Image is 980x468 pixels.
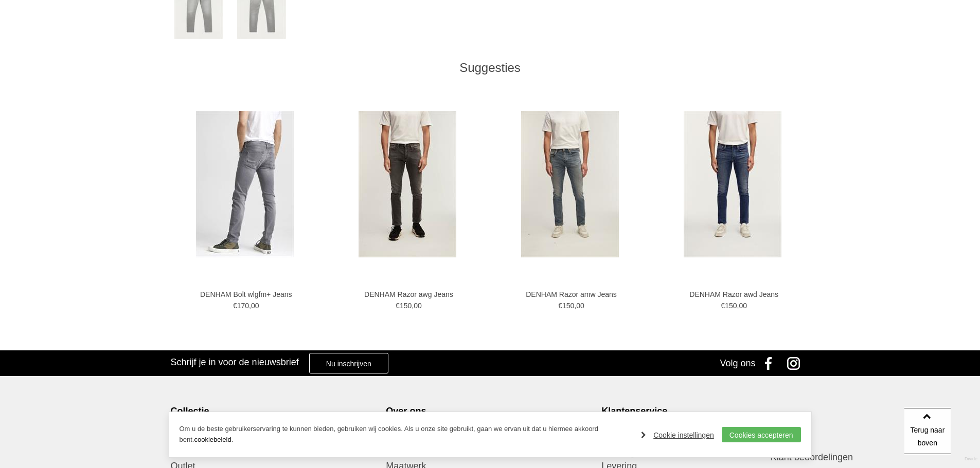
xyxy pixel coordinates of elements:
[175,290,317,299] a: DENHAM Bolt wlgfm+ Jeans
[641,427,714,443] a: Cookie instellingen
[249,302,251,310] span: ,
[737,302,739,310] span: ,
[400,302,412,310] span: 150
[758,350,783,376] a: Facebook
[337,290,480,299] a: DENHAM Razor awg Jeans
[251,302,259,310] span: 00
[500,290,643,299] a: DENHAM Razor amw Jeans
[601,405,809,417] div: Klantenservice
[171,405,379,417] div: Collectie
[171,357,299,368] h3: Schrijf je in voor de nieuwsbrief
[576,302,584,310] span: 00
[722,427,801,442] a: Cookies accepteren
[194,436,231,443] a: cookiebeleid
[739,302,747,310] span: 00
[574,302,576,310] span: ,
[725,302,737,310] span: 150
[386,405,594,417] div: Over ons
[904,408,951,454] a: Terug naar boven
[180,424,631,445] p: Om u de beste gebruikerservaring te kunnen bieden, gebruiken wij cookies. Als u onze site gebruik...
[965,453,977,465] a: Divide
[684,111,781,257] img: DENHAM Razor awd Jeans
[783,350,809,376] a: Instagram
[233,302,237,310] span: €
[237,302,249,310] span: 170
[562,302,574,310] span: 150
[720,350,755,376] div: Volg ons
[721,302,725,310] span: €
[169,60,812,76] div: Suggesties
[558,302,562,310] span: €
[396,302,400,310] span: €
[663,290,805,299] a: DENHAM Razor awd Jeans
[521,111,619,257] img: DENHAM Razor amw Jeans
[414,302,422,310] span: 00
[412,302,414,310] span: ,
[359,111,456,257] img: DENHAM Razor awg Jeans
[196,111,294,257] img: DENHAM Bolt wlgfm+ Jeans
[309,353,388,373] a: Nu inschrijven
